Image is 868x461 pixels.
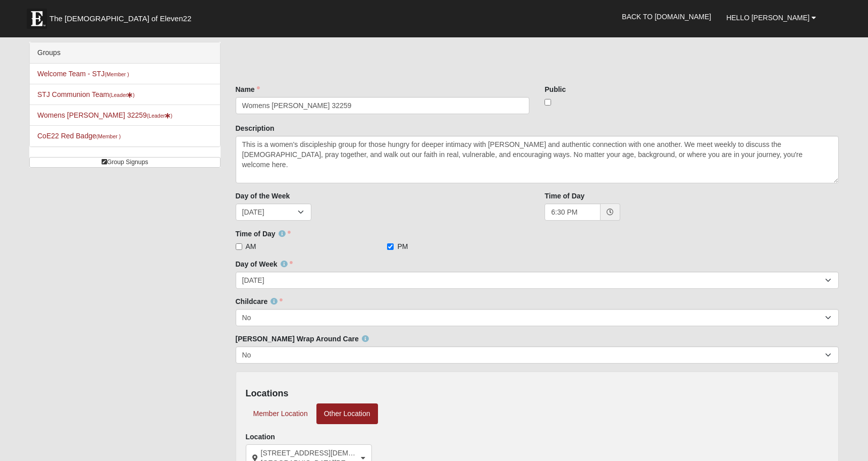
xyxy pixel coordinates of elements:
label: Childcare [236,296,283,306]
a: CoE22 Red Badge(Member ) [37,132,121,140]
span: AM [246,241,256,251]
h4: Locations [246,388,829,399]
img: Eleven22 logo [27,9,47,29]
input: PM [387,243,394,250]
div: Groups [30,42,220,64]
input: AM [236,243,242,250]
small: (Member ) [104,71,129,77]
small: (Leader ) [109,92,135,98]
span: Hello [PERSON_NAME] [726,14,809,22]
label: Day of the Week [236,191,290,201]
a: Womens [PERSON_NAME] 32259(Leader) [37,111,173,119]
span: The [DEMOGRAPHIC_DATA] of Eleven22 [49,14,191,24]
label: Description [236,123,275,133]
small: (Leader ) [147,113,173,119]
textarea: This is a women's discipleship group for those hungry for deeper intimacy with [PERSON_NAME] and ... [236,136,839,183]
label: Location [246,432,275,442]
a: Hello [PERSON_NAME] [719,5,824,30]
a: Member Location [246,403,315,424]
small: (Member ) [96,133,121,139]
a: The [DEMOGRAPHIC_DATA] of Eleven22 [22,4,224,29]
a: Welcome Team - STJ(Member ) [37,70,129,78]
a: Back to [DOMAIN_NAME] [614,4,719,29]
span: PM [397,241,408,251]
label: Public [545,84,566,94]
label: [PERSON_NAME] Wrap Around Care [236,334,369,344]
label: Name [236,84,260,94]
label: Time of Day [236,229,291,239]
label: Time of Day [545,191,584,201]
a: Other Location [316,403,378,424]
a: Group Signups [29,157,221,168]
label: Day of Week [236,259,293,269]
a: STJ Communion Team(Leader) [37,90,135,98]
